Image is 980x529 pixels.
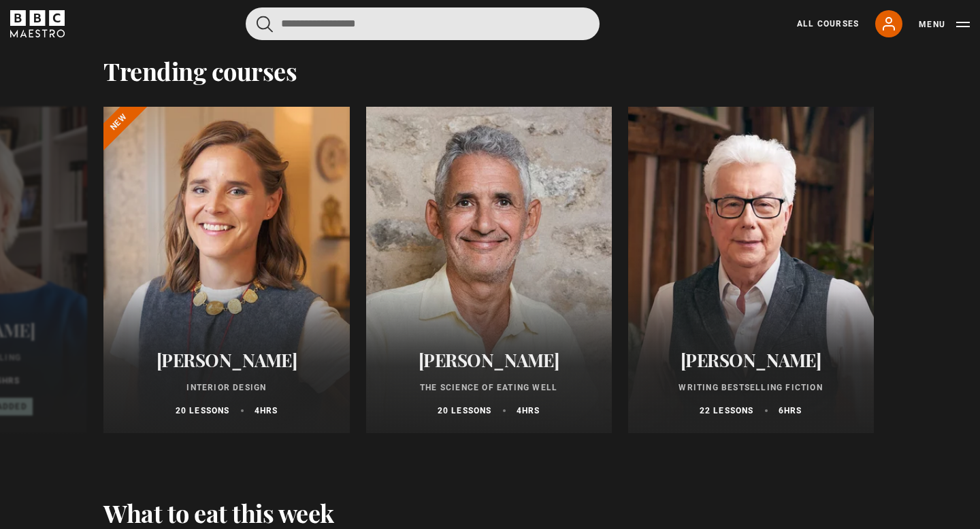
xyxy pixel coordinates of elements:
p: Interior Design [120,381,333,394]
p: 4 [517,405,540,417]
abbr: hrs [260,406,278,415]
abbr: hrs [2,376,20,386]
abbr: hrs [784,406,802,415]
a: All Courses [797,18,859,30]
h2: Trending courses [103,56,297,85]
a: [PERSON_NAME] Interior Design 20 lessons 4hrs New [103,107,349,433]
p: 4 [255,405,278,417]
a: [PERSON_NAME] The Science of Eating Well 20 lessons 4hrs [366,107,612,433]
input: Search [246,7,600,40]
h2: [PERSON_NAME] [382,349,595,371]
button: Submit the search query [257,16,273,33]
p: Writing Bestselling Fiction [644,381,857,394]
h2: [PERSON_NAME] [120,349,333,371]
p: The Science of Eating Well [382,381,595,394]
p: 22 lessons [700,405,754,417]
p: 6 [779,405,802,417]
h2: [PERSON_NAME] [644,349,857,371]
h2: What to eat this week [103,498,334,527]
button: Toggle navigation [919,18,970,31]
svg: BBC Maestro [10,10,65,37]
abbr: hrs [522,406,540,415]
p: 20 lessons [438,405,492,417]
p: 20 lessons [176,405,230,417]
a: [PERSON_NAME] Writing Bestselling Fiction 22 lessons 6hrs [628,107,874,433]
